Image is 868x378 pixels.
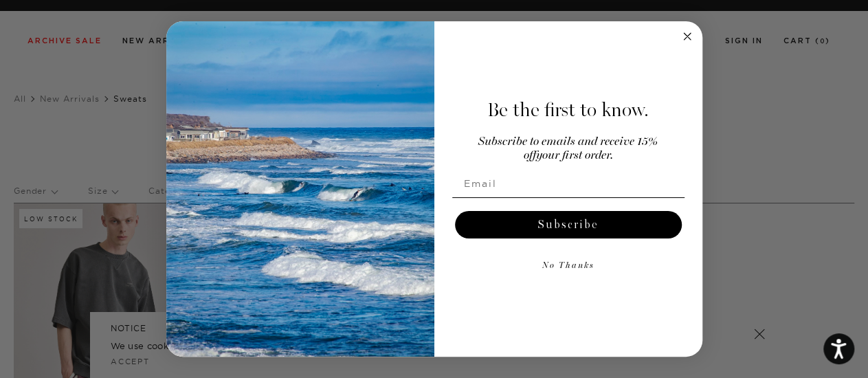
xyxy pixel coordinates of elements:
button: Subscribe [455,211,682,238]
span: off [524,150,536,162]
img: underline [452,197,685,198]
span: your first order. [536,150,613,162]
button: No Thanks [452,252,685,280]
input: Email [452,170,685,197]
span: Subscribe to emails and receive 15% [478,136,658,148]
span: Be the first to know. [487,98,649,122]
button: Close dialog [679,28,695,45]
img: 125c788d-000d-4f3e-b05a-1b92b2a23ec9.jpeg [166,21,434,357]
